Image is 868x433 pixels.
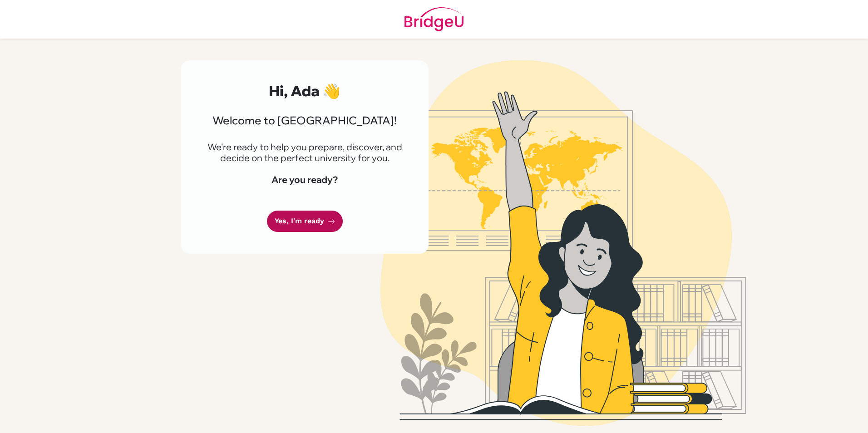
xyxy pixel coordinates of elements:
a: Yes, I'm ready [267,211,343,232]
img: Welcome to Bridge U [305,60,822,426]
h3: Welcome to [GEOGRAPHIC_DATA]! [202,114,407,127]
h4: Are you ready? [202,174,407,185]
h2: Hi, Ada 👋 [202,82,407,99]
p: We're ready to help you prepare, discover, and decide on the perfect university for you. [202,142,407,163]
